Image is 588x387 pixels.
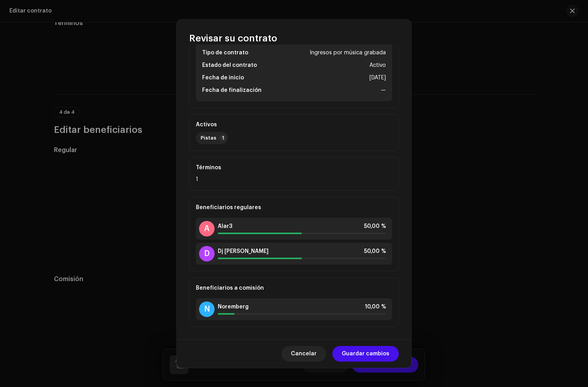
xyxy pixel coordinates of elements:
[202,48,248,57] div: Tipo de contrato
[202,86,262,95] div: Fecha de finalización
[218,223,232,229] span: Alar3
[369,73,386,82] div: [DATE]
[332,346,399,362] button: Guardar cambios
[196,284,392,292] div: Beneficiarios a comisión
[365,304,386,310] span: 10,00 %
[199,246,215,262] div: D
[189,32,277,45] span: Revisar su contrato
[201,135,216,141] div: Pistas
[291,346,317,362] span: Cancelar
[218,248,269,254] span: Dj [PERSON_NAME]
[281,346,326,362] button: Cancelar
[196,164,392,172] div: Términos
[219,134,226,142] p-badge: 1
[218,304,249,310] span: Noremberg
[202,61,257,70] div: Estado del contrato
[196,121,392,129] div: Activos
[196,175,392,184] div: 1
[196,204,392,211] div: Beneficiarios regulares
[202,73,244,82] div: Fecha de inicio
[342,346,389,362] span: Guardar cambios
[364,223,386,229] span: 50,00 %
[199,301,215,317] div: N
[364,248,386,254] span: 50,00 %
[369,61,386,70] div: Activo
[199,221,215,236] div: A
[381,86,386,95] div: —
[310,48,386,57] div: Ingresos por música grabada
